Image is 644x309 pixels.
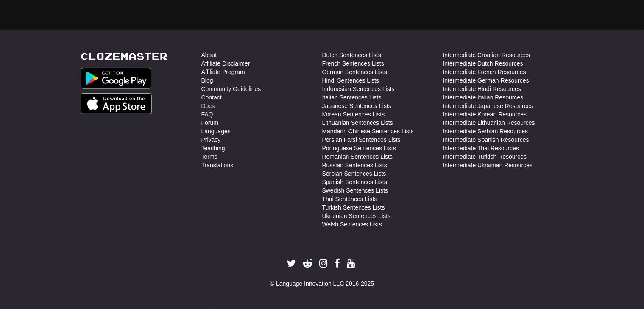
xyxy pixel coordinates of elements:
a: Intermediate Italian Resources [443,93,524,102]
a: FAQ [201,110,213,119]
a: Intermediate Dutch Resources [443,59,523,68]
a: Turkish Sentences Lists [322,203,385,212]
a: Intermediate Spanish Resources [443,135,529,144]
a: Docs [201,102,215,110]
a: Privacy [201,135,221,144]
a: Intermediate German Resources [443,76,529,85]
a: Intermediate Turkish Resources [443,152,527,161]
a: Intermediate Japanese Resources [443,102,533,110]
a: Russian Sentences Lists [322,161,387,169]
img: Get it on App Store [81,93,152,114]
a: Intermediate Lithuanian Resources [443,119,535,127]
a: Intermediate Serbian Resources [443,127,528,135]
a: Portuguese Sentences Lists [322,144,396,152]
a: French Sentences Lists [322,59,384,68]
a: Languages [201,127,231,135]
a: Indonesian Sentences Lists [322,85,395,93]
a: Japanese Sentences Lists [322,102,391,110]
a: Persian Farsi Sentences Lists [322,135,401,144]
img: Get it on Google Play [81,68,152,89]
a: Welsh Sentences Lists [322,220,382,229]
a: Intermediate French Resources [443,68,526,76]
a: Dutch Sentences Lists [322,51,381,59]
a: Clozemaster [81,51,168,61]
a: Korean Sentences Lists [322,110,385,119]
a: Teaching [201,144,225,152]
a: About [201,51,217,59]
a: Intermediate Hindi Resources [443,85,521,93]
a: Intermediate Thai Resources [443,144,519,152]
a: Lithuanian Sentences Lists [322,119,393,127]
a: Italian Sentences Lists [322,93,382,102]
a: Swedish Sentences Lists [322,186,388,195]
a: Terms [201,152,217,161]
a: German Sentences Lists [322,68,387,76]
a: Forum [201,119,218,127]
a: Serbian Sentences Lists [322,169,386,178]
a: Spanish Sentences Lists [322,178,387,186]
a: Intermediate Korean Resources [443,110,527,119]
a: Affiliate Program [201,68,245,76]
a: Thai Sentences Lists [322,195,377,203]
a: Community Guidelines [201,85,261,93]
a: Intermediate Ukrainian Resources [443,161,533,169]
a: Hindi Sentences Lists [322,76,379,85]
a: Affiliate Disclaimer [201,59,250,68]
a: Contact [201,93,222,102]
div: © Language Innovation LLC 2016-2025 [81,279,564,288]
a: Translations [201,161,234,169]
a: Romanian Sentences Lists [322,152,393,161]
a: Mandarin Chinese Sentences Lists [322,127,414,135]
a: Intermediate Croatian Resources [443,51,530,59]
a: Ukrainian Sentences Lists [322,212,391,220]
a: Blog [201,76,213,85]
